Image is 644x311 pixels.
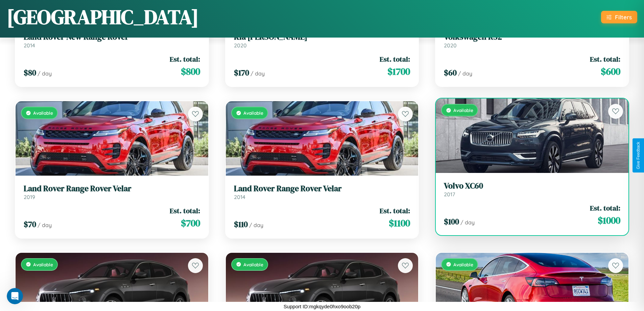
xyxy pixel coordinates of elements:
[7,288,23,304] iframe: Intercom live chat
[601,65,620,78] span: $ 600
[444,181,620,198] a: Volvo XC602017
[24,32,200,42] h3: Land Rover New Range Rover
[249,222,263,228] span: / day
[444,191,455,198] span: 2017
[444,181,620,191] h3: Volvo XC60
[243,262,263,267] span: Available
[24,184,200,200] a: Land Rover Range Rover Velar2019
[380,206,410,216] span: Est. total:
[251,70,265,77] span: / day
[453,262,473,267] span: Available
[615,14,632,21] div: Filters
[181,65,200,78] span: $ 800
[24,184,200,194] h3: Land Rover Range Rover Velar
[170,206,200,216] span: Est. total:
[590,54,620,64] span: Est. total:
[33,262,53,267] span: Available
[234,67,249,78] span: $ 170
[234,184,410,194] h3: Land Rover Range Rover Velar
[444,216,459,227] span: $ 100
[24,194,35,200] span: 2019
[234,32,410,49] a: Kia [PERSON_NAME]2020
[243,110,263,116] span: Available
[380,54,410,64] span: Est. total:
[38,222,52,228] span: / day
[598,214,620,227] span: $ 1000
[444,32,620,49] a: Volkswagen R322020
[234,219,248,230] span: $ 110
[170,54,200,64] span: Est. total:
[38,70,52,77] span: / day
[389,216,410,230] span: $ 1100
[234,194,245,200] span: 2014
[234,42,247,49] span: 2020
[590,203,620,213] span: Est. total:
[24,32,200,49] a: Land Rover New Range Rover2014
[458,70,472,77] span: / day
[24,219,36,230] span: $ 70
[33,110,53,116] span: Available
[636,142,641,169] div: Give Feedback
[234,184,410,200] a: Land Rover Range Rover Velar2014
[601,11,637,23] button: Filters
[460,219,475,226] span: / day
[24,42,35,49] span: 2014
[24,67,36,78] span: $ 80
[7,3,199,31] h1: [GEOGRAPHIC_DATA]
[453,107,473,113] span: Available
[444,42,457,49] span: 2020
[387,65,410,78] span: $ 1700
[181,216,200,230] span: $ 700
[284,302,361,311] p: Support ID: mgkqyde0hxo9oob20p
[444,67,457,78] span: $ 60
